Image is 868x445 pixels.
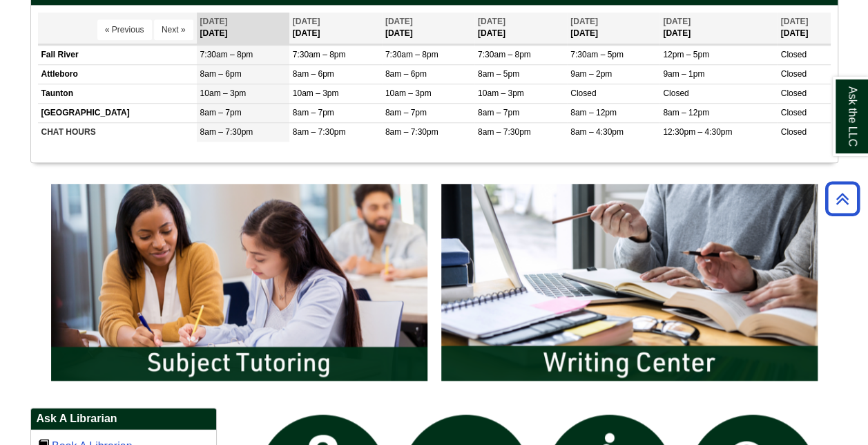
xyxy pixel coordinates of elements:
span: 12pm – 5pm [663,50,709,59]
span: [DATE] [780,17,808,26]
span: 8am – 6pm [385,69,427,79]
span: 12:30pm – 4:30pm [663,127,732,137]
span: 7:30am – 8pm [385,50,438,59]
th: [DATE] [567,12,659,44]
span: 8am – 7:30pm [200,127,253,137]
span: 8am – 7pm [478,108,519,117]
a: Back to Top [820,189,865,208]
span: [DATE] [663,17,691,26]
span: Closed [570,88,596,98]
img: Subject Tutoring Information [44,177,434,387]
td: Fall River [38,45,197,64]
span: 10am – 3pm [385,88,432,98]
td: Attleboro [38,64,197,84]
th: [DATE] [197,12,289,44]
span: 8am – 6pm [293,69,334,79]
div: slideshow [44,177,824,393]
th: [DATE] [777,12,830,44]
span: 8am – 12pm [663,108,709,117]
span: 9am – 1pm [663,69,704,79]
span: Closed [780,108,806,117]
th: [DATE] [382,12,474,44]
span: 7:30am – 8pm [478,50,531,59]
span: 7:30am – 8pm [293,50,346,59]
h2: Ask A Librarian [31,408,216,430]
span: [DATE] [200,17,228,26]
span: 8am – 7:30pm [385,127,438,137]
span: 10am – 3pm [200,88,247,98]
button: Next » [154,19,193,40]
span: Closed [780,50,806,59]
span: [DATE] [293,17,320,26]
td: Taunton [38,84,197,103]
td: CHAT HOURS [38,123,197,142]
span: Closed [780,69,806,79]
th: [DATE] [659,12,777,44]
span: 8am – 7pm [385,108,427,117]
th: [DATE] [289,12,382,44]
span: [DATE] [385,17,413,26]
span: 7:30am – 5pm [570,50,624,59]
span: 9am – 2pm [570,69,612,79]
span: [DATE] [570,17,598,26]
span: Closed [663,88,688,98]
button: « Previous [97,19,152,40]
img: Writing Center Information [434,177,824,387]
span: [DATE] [478,17,505,26]
td: [GEOGRAPHIC_DATA] [38,103,197,122]
span: Closed [780,88,806,98]
span: 7:30am – 8pm [200,50,253,59]
span: Closed [780,127,806,137]
span: 8am – 7:30pm [293,127,346,137]
span: 8am – 6pm [200,69,242,79]
span: 8am – 7pm [293,108,334,117]
span: 8am – 4:30pm [570,127,624,137]
span: 8am – 5pm [478,69,519,79]
span: 10am – 3pm [478,88,524,98]
span: 8am – 7:30pm [478,127,531,137]
th: [DATE] [474,12,567,44]
span: 8am – 7pm [200,108,242,117]
span: 10am – 3pm [293,88,339,98]
span: 8am – 12pm [570,108,617,117]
